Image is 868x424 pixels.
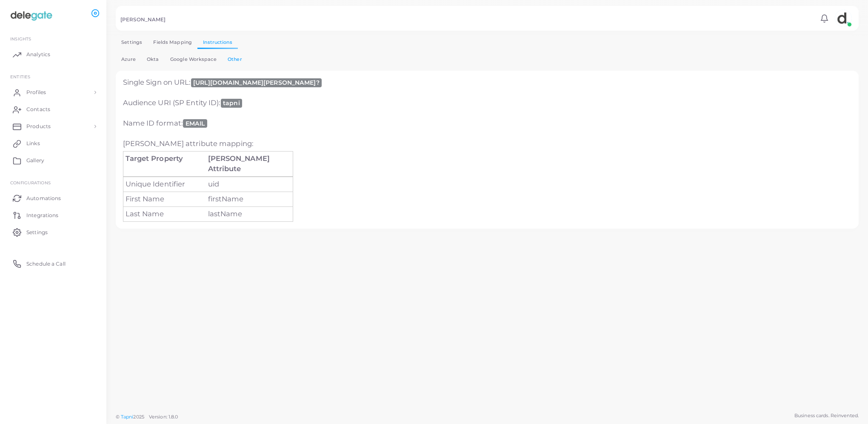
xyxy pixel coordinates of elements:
div: Last Name [126,209,208,219]
img: avatar [835,10,852,27]
h5: [PERSON_NAME] [120,17,166,23]
span: Analytics [26,51,50,58]
a: Automations [6,189,100,206]
div: Target Property [126,154,208,174]
a: Settings [6,223,100,241]
span: 2025 [133,413,144,421]
a: Fields Mapping [148,36,197,49]
div: lastName [208,209,291,219]
a: Products [6,118,100,135]
img: logo [8,8,55,24]
a: Google Workspace [165,54,222,66]
div: [PERSON_NAME] Attribute [208,154,291,174]
span: ENTITIES [10,74,30,79]
a: Links [6,135,100,152]
a: Tapni [121,414,134,420]
a: Gallery [6,152,100,169]
span: Products [26,123,51,130]
a: Integrations [6,206,100,223]
a: Instructions [197,36,238,49]
span: Configurations [10,180,51,185]
div: firstName [208,194,291,204]
a: EMAIL [183,119,207,128]
span: Contacts [26,106,50,113]
a: avatar [832,10,854,27]
span: © [116,413,178,421]
a: tapni [221,99,243,108]
a: Schedule a Call [6,255,100,272]
span: INSIGHTS [10,36,31,41]
a: Azure [116,54,141,66]
a: [URL][DOMAIN_NAME][PERSON_NAME]? [191,78,322,87]
a: Okta [141,54,165,66]
span: Business cards. Reinvented. [794,412,859,419]
a: Settings [116,36,148,49]
span: Profiles [26,89,46,96]
span: Integrations [26,212,58,219]
div: Single Sign on URL: Audience URI (SP Entity ID): Name ID format: [PERSON_NAME] attribute mapping: [116,71,859,229]
a: Analytics [6,46,100,63]
span: Links [26,140,40,147]
a: Other [222,54,248,66]
div: First Name [126,194,208,204]
div: uid [208,179,291,189]
a: Profiles [6,84,100,101]
span: Gallery [26,157,44,164]
span: Settings [26,229,48,236]
div: Unique Identifier [126,179,208,189]
span: Version: 1.8.0 [149,414,178,420]
a: Contacts [6,101,100,118]
span: Schedule a Call [26,260,66,268]
span: Automations [26,195,61,202]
